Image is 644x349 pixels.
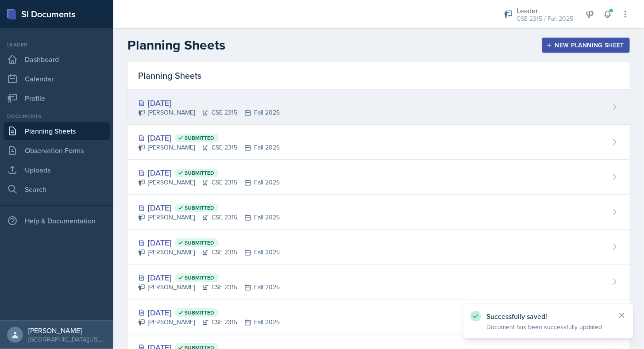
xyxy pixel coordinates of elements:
[542,38,630,53] button: New Planning Sheet
[4,212,110,230] div: Help & Documentation
[138,248,280,257] div: [PERSON_NAME] CSE 2315 Fall 2025
[185,274,214,281] span: Submitted
[4,142,110,159] a: Observation Forms
[138,97,280,109] div: [DATE]
[127,265,630,299] a: [DATE] Submitted [PERSON_NAME]CSE 2315Fall 2025
[548,42,624,49] div: New Planning Sheet
[138,283,280,292] div: [PERSON_NAME] CSE 2315 Fall 2025
[4,89,110,107] a: Profile
[185,239,214,246] span: Submitted
[138,178,280,187] div: [PERSON_NAME] CSE 2315 Fall 2025
[138,132,280,144] div: [DATE]
[127,125,630,160] a: [DATE] Submitted [PERSON_NAME]CSE 2315Fall 2025
[127,195,630,230] a: [DATE] Submitted [PERSON_NAME]CSE 2315Fall 2025
[4,180,110,198] a: Search
[517,14,573,23] div: CSE 2315 / Fall 2025
[138,237,280,249] div: [DATE]
[28,335,106,344] div: [GEOGRAPHIC_DATA][US_STATE]
[138,108,280,117] div: [PERSON_NAME] CSE 2315 Fall 2025
[4,70,110,88] a: Calendar
[138,213,280,222] div: [PERSON_NAME] CSE 2315 Fall 2025
[138,272,280,284] div: [DATE]
[138,167,280,179] div: [DATE]
[28,326,106,335] div: [PERSON_NAME]
[517,5,573,16] div: Leader
[486,312,610,321] p: Successfully saved!
[4,161,110,179] a: Uploads
[486,322,610,331] p: Document has been successfully updated
[4,50,110,68] a: Dashboard
[138,202,280,214] div: [DATE]
[185,309,214,316] span: Submitted
[127,37,225,53] h2: Planning Sheets
[185,134,214,142] span: Submitted
[127,230,630,265] a: [DATE] Submitted [PERSON_NAME]CSE 2315Fall 2025
[4,41,110,49] div: Leader
[138,318,280,327] div: [PERSON_NAME] CSE 2315 Fall 2025
[127,160,630,195] a: [DATE] Submitted [PERSON_NAME]CSE 2315Fall 2025
[4,122,110,140] a: Planning Sheets
[185,169,214,176] span: Submitted
[127,90,630,125] a: [DATE] [PERSON_NAME]CSE 2315Fall 2025
[185,204,214,211] span: Submitted
[138,143,280,152] div: [PERSON_NAME] CSE 2315 Fall 2025
[127,299,630,334] a: [DATE] Submitted [PERSON_NAME]CSE 2315Fall 2025
[138,307,280,318] div: [DATE]
[127,62,630,90] div: Planning Sheets
[4,112,110,120] div: Documents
